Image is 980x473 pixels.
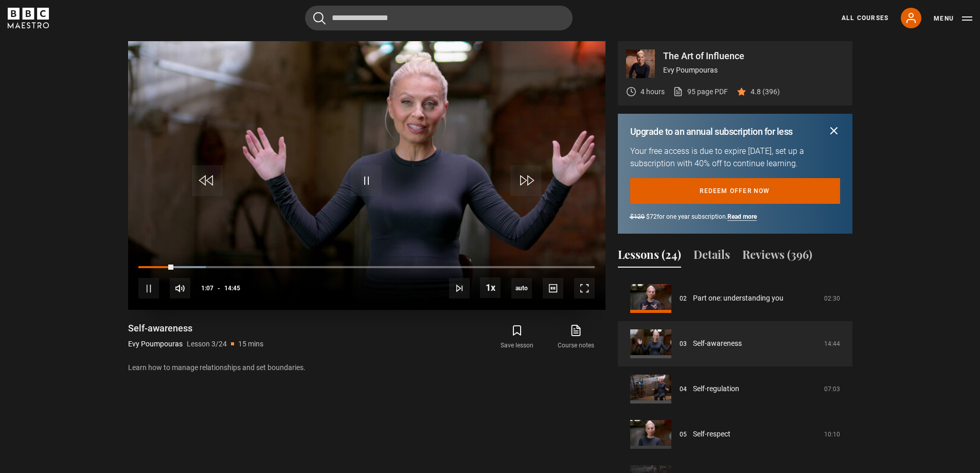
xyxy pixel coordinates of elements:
button: Captions [543,278,563,299]
p: Evy Poumpouras [128,339,183,349]
p: 15 mins [238,339,263,349]
button: Playback Rate [480,277,501,298]
a: All Courses [842,13,888,23]
span: - [218,285,220,292]
button: Mute [170,278,190,299]
a: Read more [727,213,757,221]
h2: Upgrade to an annual subscription for less [630,126,793,137]
p: Learn how to manage relationships and set boundaries. [128,362,605,373]
button: Toggle navigation [934,13,972,24]
span: $120 [630,213,645,220]
video-js: Video Player [128,41,605,310]
button: Reviews (396) [742,246,812,268]
button: Next Lesson [449,278,470,299]
a: Self-respect [693,429,730,440]
span: 14:45 [224,279,240,297]
a: Part one: understanding you [693,293,783,304]
button: Save lesson [488,322,546,352]
button: Lessons (24) [618,246,681,268]
a: Course notes [546,322,605,352]
svg: BBC Maestro [8,8,49,28]
h1: Self-awareness [128,322,263,335]
a: Self-awareness [693,338,742,349]
span: $72 [646,213,657,220]
a: 95 page PDF [673,86,728,97]
button: Details [693,246,730,268]
input: Search [305,6,573,30]
div: Current quality: 1080p [511,278,532,299]
button: Fullscreen [574,278,595,299]
a: Self-regulation [693,383,739,394]
p: The Art of Influence [663,51,844,61]
p: 4.8 (396) [751,86,780,97]
p: Lesson 3/24 [187,339,227,349]
p: Your free access is due to expire [DATE], set up a subscription with 40% off to continue learning. [630,145,840,170]
div: Progress Bar [138,266,594,268]
a: Redeem offer now [630,178,840,204]
span: 1:07 [201,279,213,297]
button: Pause [138,278,159,299]
span: auto [511,278,532,299]
p: 4 hours [640,86,665,97]
p: for one year subscription. [630,212,840,221]
button: Submit the search query [313,12,326,25]
p: Evy Poumpouras [663,65,844,76]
